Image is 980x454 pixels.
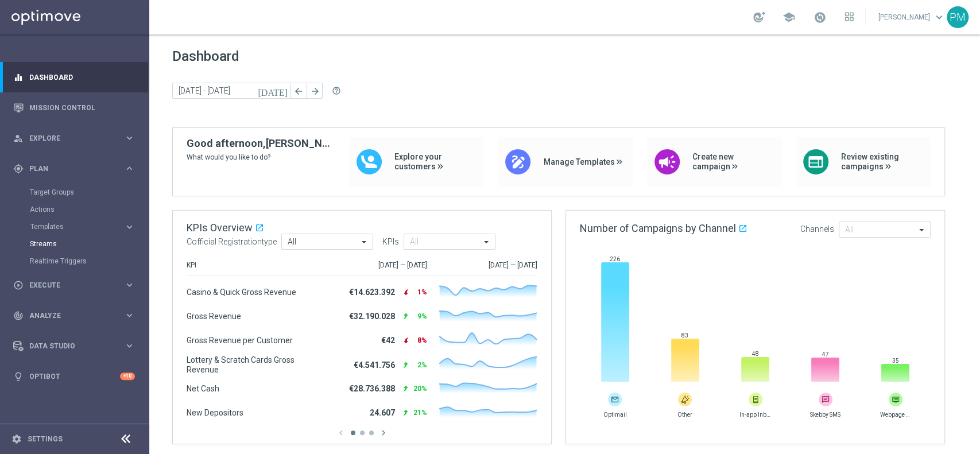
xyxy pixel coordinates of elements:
i: play_circle_outline [13,280,24,290]
i: gps_fixed [13,164,24,174]
span: Analyze [29,312,124,319]
button: person_search Explore keyboard_arrow_right [13,134,135,143]
div: Analyze [13,311,124,321]
span: keyboard_arrow_down [933,11,946,24]
button: Data Studio keyboard_arrow_right [13,342,135,351]
button: Mission Control [13,103,135,112]
div: Templates [30,223,124,230]
button: Templates keyboard_arrow_right [30,222,135,231]
span: Execute [29,282,124,289]
button: lightbulb Optibot +10 [13,372,135,381]
i: equalizer [13,72,24,83]
i: keyboard_arrow_right [124,163,135,174]
span: Data Studio [29,343,124,350]
a: Settings [28,436,63,443]
i: keyboard_arrow_right [124,133,135,143]
button: equalizer Dashboard [13,73,135,82]
div: Explore [13,133,124,143]
button: gps_fixed Plan keyboard_arrow_right [13,164,135,173]
i: lightbulb [13,371,24,382]
span: Explore [29,135,124,142]
div: Actions [30,201,148,218]
a: Streams [30,239,119,249]
div: Execute [13,280,124,290]
div: Data Studio [13,341,124,351]
div: Streams [30,235,148,253]
i: keyboard_arrow_right [124,310,135,321]
i: keyboard_arrow_right [124,280,135,290]
a: Dashboard [29,62,135,92]
i: settings [11,434,22,444]
a: Mission Control [29,92,135,123]
span: Templates [30,223,113,230]
a: Target Groups [30,188,119,197]
div: PM [947,6,969,28]
span: Plan [29,165,124,172]
i: keyboard_arrow_right [124,340,135,351]
button: track_changes Analyze keyboard_arrow_right [13,311,135,320]
a: Actions [30,205,119,214]
div: Realtime Triggers [30,253,148,270]
span: school [783,11,795,24]
div: Optibot [13,361,135,391]
button: play_circle_outline Execute keyboard_arrow_right [13,281,135,290]
div: Templates [30,218,148,235]
div: Target Groups [30,184,148,201]
a: Optibot [29,361,120,391]
i: person_search [13,133,24,143]
a: Realtime Triggers [30,257,119,266]
i: keyboard_arrow_right [124,222,135,232]
div: Plan [13,164,124,174]
div: +10 [120,372,135,380]
a: [PERSON_NAME]keyboard_arrow_down [877,9,947,26]
div: Mission Control [13,92,135,123]
i: track_changes [13,311,24,321]
div: Dashboard [13,62,135,92]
